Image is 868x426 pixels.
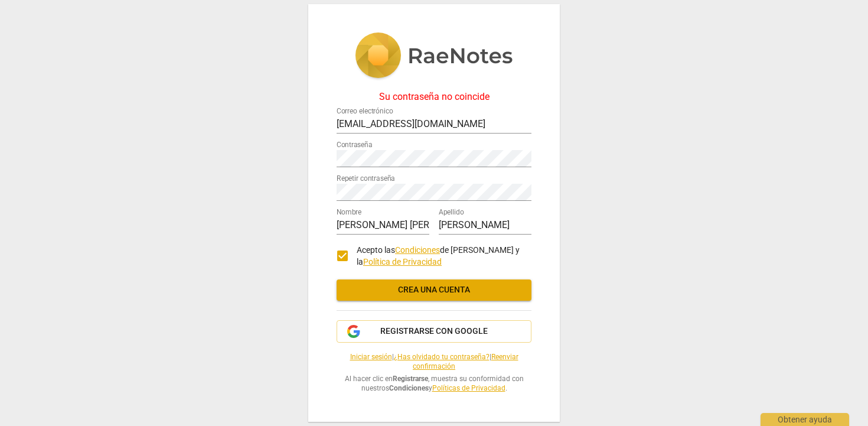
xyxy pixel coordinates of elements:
a: Iniciar sesión [350,353,392,361]
a: Condiciones [395,245,440,255]
b: Condiciones [389,384,429,392]
a: ¿Has olvidado tu contraseña? [394,353,490,361]
label: Contraseña [337,142,373,149]
label: Correo electrónico [337,108,393,115]
button: Crea una cuenta [337,279,531,301]
span: Registrarse con Google [380,326,488,337]
a: Política de Privacidad [363,257,442,266]
span: Acepto las de [PERSON_NAME] y la [357,245,520,267]
button: Registrarse con Google [337,320,531,343]
span: Al hacer clic en , muestra su conformidad con nuestros y . [337,374,531,394]
img: 5ac2273c67554f335776073100b6d88f.svg [355,32,513,81]
label: Nombre [337,209,361,216]
span: Crea una cuenta [346,284,522,296]
b: Registrarse [393,375,428,383]
a: Políticas de Privacidad [432,384,505,392]
span: | | [337,352,531,372]
div: Obtener ayuda [761,413,849,426]
label: Apellido [439,209,464,216]
div: Su contraseña no coincide [337,92,531,102]
label: Repetir contraseña [337,175,395,183]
